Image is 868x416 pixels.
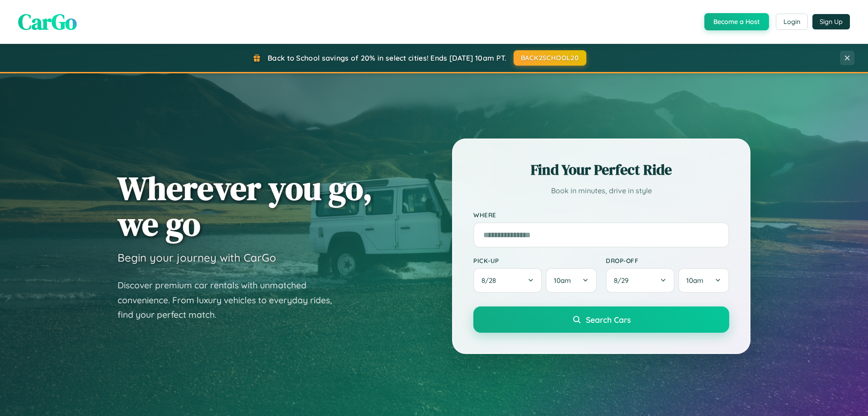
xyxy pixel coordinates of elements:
h2: Find Your Perfect Ride [473,160,729,180]
button: Sign Up [812,14,850,29]
span: 8 / 29 [614,276,633,285]
label: Pick-up [473,257,597,264]
p: Discover premium car rentals with unmatched convenience. From luxury vehicles to everyday rides, ... [118,278,344,322]
span: Back to School savings of 20% in select cities! Ends [DATE] 10am PT. [268,53,506,62]
span: CarGo [18,7,77,37]
span: 10am [554,276,571,285]
button: 10am [546,268,597,293]
h3: Begin your journey with CarGo [118,251,276,264]
button: Login [776,14,808,30]
span: 8 / 28 [481,276,500,285]
button: 10am [678,268,729,293]
button: 8/28 [473,268,542,293]
button: BACK2SCHOOL20 [514,50,586,66]
button: 8/29 [606,268,675,293]
button: Search Cars [473,306,729,333]
label: Drop-off [606,257,729,264]
p: Book in minutes, drive in style [473,184,729,197]
button: Become a Host [704,13,769,30]
h1: Wherever you go, we go [118,170,373,242]
label: Where [473,211,729,219]
span: Search Cars [586,315,631,325]
span: 10am [686,276,703,285]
